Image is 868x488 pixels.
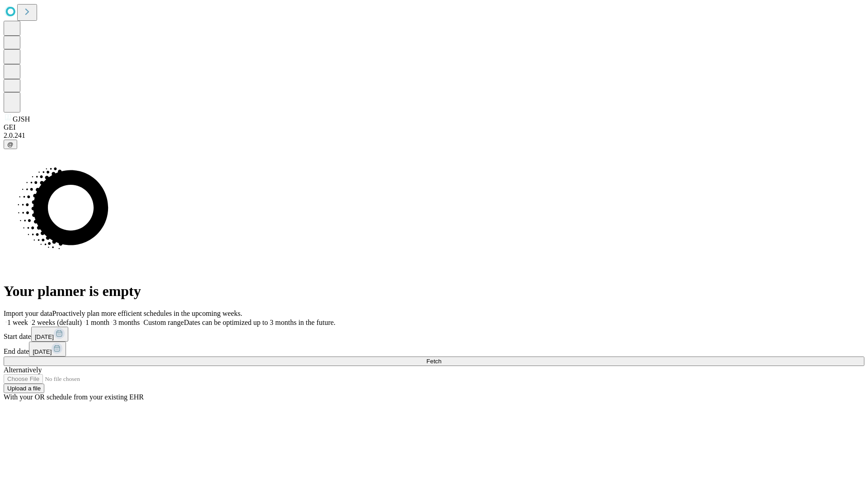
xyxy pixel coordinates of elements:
span: [DATE] [33,348,52,355]
h1: Your planner is empty [4,283,864,300]
button: [DATE] [31,327,68,342]
span: Fetch [426,358,441,365]
div: GEI [4,123,864,131]
span: [DATE] [35,333,54,340]
button: Upload a file [4,384,44,393]
span: Proactively plan more efficient schedules in the upcoming weeks. [52,310,242,317]
span: 3 months [113,319,140,326]
span: Import your data [4,310,52,317]
span: Custom range [143,319,184,326]
button: Fetch [4,357,864,366]
div: End date [4,342,864,357]
button: @ [4,140,17,149]
span: GJSH [13,115,30,123]
span: 1 week [7,319,28,326]
span: 1 month [85,319,109,326]
span: With your OR schedule from your existing EHR [4,393,144,401]
span: @ [7,141,14,148]
div: Start date [4,327,864,342]
span: 2 weeks (default) [32,319,82,326]
button: [DATE] [29,342,66,357]
span: Dates can be optimized up to 3 months in the future. [184,319,335,326]
div: 2.0.241 [4,131,864,140]
span: Alternatively [4,366,42,374]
